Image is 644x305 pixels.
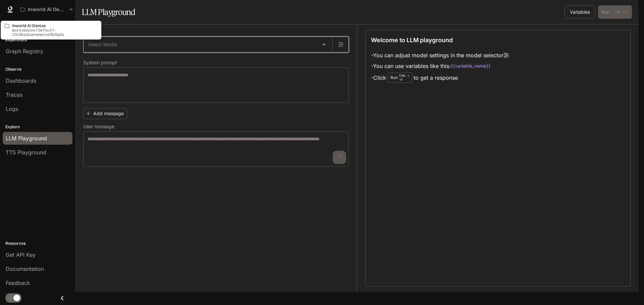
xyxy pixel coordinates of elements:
[371,35,453,45] p: Welcome to LLM playground
[399,74,409,82] p: ⏎
[387,73,412,83] div: Run
[83,108,127,119] button: Add message
[12,23,97,28] p: Inworld AI Demos
[371,71,509,84] li: - Click to get a response
[451,63,490,69] code: {{variable_name}}
[12,28,97,36] p: workspaces/default-l0c9baduanemecse3b9gda
[88,41,117,48] span: Select Model
[28,7,65,12] p: Inworld AI Demos
[83,60,117,65] p: System prompt
[371,50,509,61] li: - You can adjust model settings in the model selector
[565,5,595,19] button: Variables
[83,124,114,129] p: User message
[82,5,135,19] h1: LLM Playground
[17,3,76,16] button: All workspaces
[84,37,332,52] div: Select Model
[399,74,409,78] p: CTRL +
[371,61,509,71] li: - You can use variables like this:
